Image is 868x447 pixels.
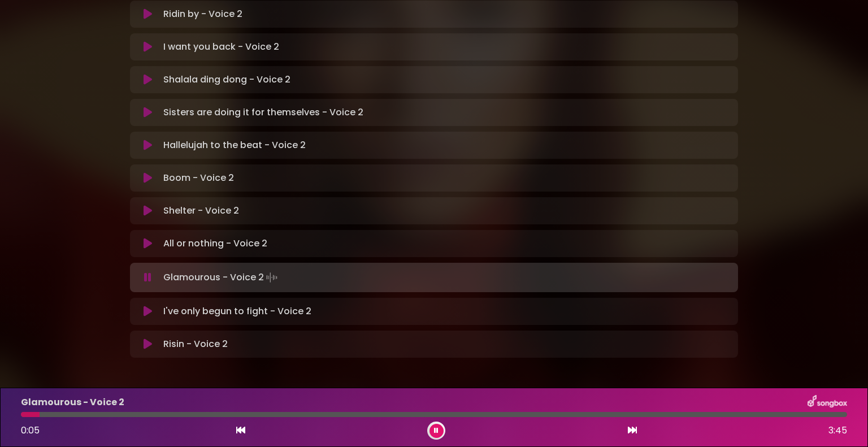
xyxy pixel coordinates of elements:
[163,138,306,152] p: Hallelujah to the beat - Voice 2
[808,395,847,410] img: songbox-logo-white.png
[163,237,267,250] p: All or nothing - Voice 2
[163,73,290,86] p: Shalala ding dong - Voice 2
[163,106,363,119] p: Sisters are doing it for themselves - Voice 2
[163,7,242,21] p: Ridin by - Voice 2
[163,337,228,351] p: Risin - Voice 2
[163,204,239,218] p: Shelter - Voice 2
[21,396,124,409] p: Glamourous - Voice 2
[264,270,280,285] img: waveform4.gif
[163,305,311,318] p: I've only begun to fight - Voice 2
[163,270,280,285] p: Glamourous - Voice 2
[163,171,234,185] p: Boom - Voice 2
[163,40,279,54] p: I want you back - Voice 2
